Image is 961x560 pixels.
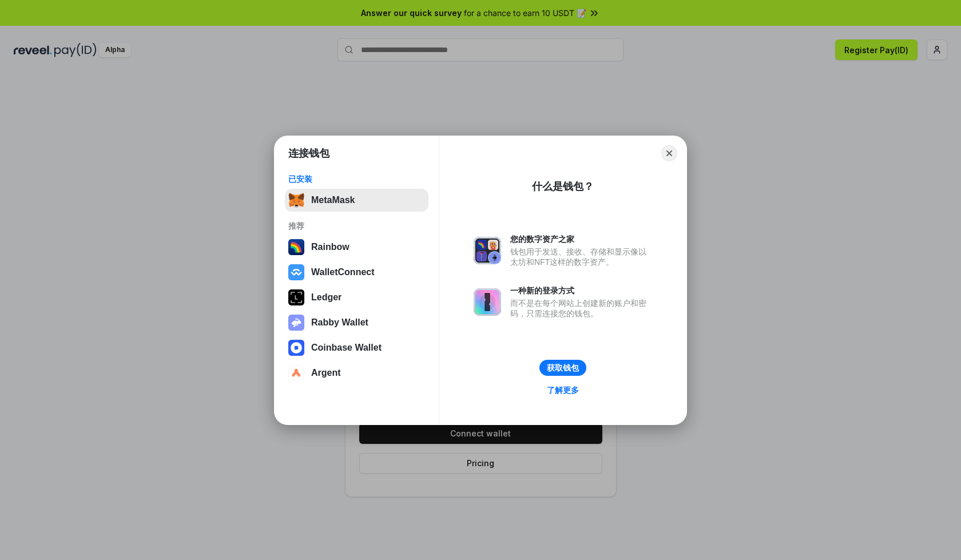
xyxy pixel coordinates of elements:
[288,192,304,208] img: svg+xml,%3Csvg%20fill%3D%22none%22%20height%3D%2233%22%20viewBox%3D%220%200%2035%2033%22%20width%...
[311,343,382,353] div: Coinbase Wallet
[474,288,501,316] img: svg+xml,%3Csvg%20xmlns%3D%22http%3A%2F%2Fwww.w3.org%2F2000%2Fsvg%22%20fill%3D%22none%22%20viewBox...
[311,195,355,205] div: MetaMask
[288,264,304,280] img: svg+xml,%3Csvg%20width%3D%2228%22%20height%3D%2228%22%20viewBox%3D%220%200%2028%2028%22%20fill%3D...
[288,146,329,160] h1: 连接钱包
[540,383,586,398] a: 了解更多
[661,145,677,161] button: Close
[288,289,304,305] img: svg+xml,%3Csvg%20xmlns%3D%22http%3A%2F%2Fwww.w3.org%2F2000%2Fsvg%22%20width%3D%2228%22%20height%3...
[288,340,304,356] img: svg+xml,%3Csvg%20width%3D%2228%22%20height%3D%2228%22%20viewBox%3D%220%200%2028%2028%22%20fill%3D...
[510,298,652,319] div: 而不是在每个网站上创建新的账户和密码，只需连接您的钱包。
[288,174,425,184] div: 已安装
[510,285,652,296] div: 一种新的登录方式
[311,242,350,252] div: Rainbow
[285,311,428,334] button: Rabby Wallet
[547,363,579,373] div: 获取钱包
[285,336,428,359] button: Coinbase Wallet
[510,234,652,244] div: 您的数字资产之家
[311,292,341,303] div: Ledger
[311,368,341,378] div: Argent
[288,221,425,231] div: 推荐
[288,315,304,331] img: svg+xml,%3Csvg%20xmlns%3D%22http%3A%2F%2Fwww.w3.org%2F2000%2Fsvg%22%20fill%3D%22none%22%20viewBox...
[285,261,428,284] button: WalletConnect
[288,239,304,255] img: svg+xml,%3Csvg%20width%3D%22120%22%20height%3D%22120%22%20viewBox%3D%220%200%20120%20120%22%20fil...
[474,237,501,264] img: svg+xml,%3Csvg%20xmlns%3D%22http%3A%2F%2Fwww.w3.org%2F2000%2Fsvg%22%20fill%3D%22none%22%20viewBox...
[539,360,586,376] button: 获取钱包
[285,236,428,259] button: Rainbow
[510,247,652,267] div: 钱包用于发送、接收、存储和显示像以太坊和NFT这样的数字资产。
[532,180,594,193] div: 什么是钱包？
[311,267,375,277] div: WalletConnect
[285,362,428,384] button: Argent
[288,365,304,381] img: svg+xml,%3Csvg%20width%3D%2228%22%20height%3D%2228%22%20viewBox%3D%220%200%2028%2028%22%20fill%3D...
[311,317,368,328] div: Rabby Wallet
[547,385,579,395] div: 了解更多
[285,286,428,309] button: Ledger
[285,189,428,212] button: MetaMask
